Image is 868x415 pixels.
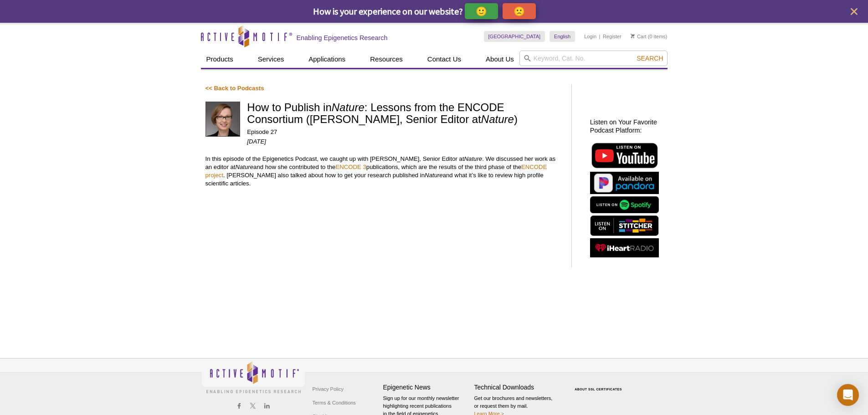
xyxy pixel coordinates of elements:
[205,102,241,137] img: Michelle Trenkmann headshot
[313,5,463,17] span: How is your experience on our website?
[310,382,346,396] a: Privacy Policy
[480,51,519,68] a: About Us
[848,6,860,17] button: close
[365,51,408,68] a: Resources
[335,164,366,170] a: ENCODE 3
[514,5,525,17] p: 🙁
[425,172,443,179] em: Nature
[484,31,545,42] a: [GEOGRAPHIC_DATA]
[205,197,562,265] iframe: How to Publish in Nature: Lessons from the ENCODE Consortium (Michelle Trenkmann, Senior Editor a...
[603,33,621,40] a: Register
[205,164,547,179] a: ENCODE project
[422,51,467,68] a: Contact Us
[332,101,365,113] em: Nature
[201,51,239,68] a: Products
[205,155,562,188] p: In this episode of the Epigenetics Podcast, we caught up with [PERSON_NAME], Senior Editor at . W...
[565,374,634,395] table: Click to Verify - This site chose Symantec SSL for secure e-commerce and confidential communicati...
[590,118,663,134] h2: Listen on Your Favorite Podcast Platform:
[464,155,483,162] em: Nature
[476,5,487,17] p: 🙂
[519,51,668,66] input: Keyword, Cat. No.
[590,172,659,194] img: Listen on Pandora
[310,396,358,410] a: Terms & Conditions
[637,55,663,62] span: Search
[252,51,290,68] a: Services
[575,388,622,391] a: ABOUT SSL CERTIFICATES
[837,384,859,406] div: Open Intercom Messenger
[383,384,470,391] h4: Epigenetic News
[247,138,266,145] em: [DATE]
[247,128,562,136] p: Episode 27
[247,102,562,127] h1: How to Publish in : Lessons from the ENCODE Consortium ([PERSON_NAME], Senior Editor at )
[590,141,659,169] img: Listen on YouTube
[235,164,253,170] em: Nature
[481,113,514,125] em: Nature
[634,54,666,62] button: Search
[631,34,635,38] img: Your Cart
[631,31,668,42] li: (0 items)
[590,196,659,213] img: Listen on Spotify
[631,33,647,40] a: Cart
[590,238,659,258] img: Listen on iHeartRadio
[474,384,561,391] h4: Technical Downloads
[550,31,575,42] a: English
[201,359,306,395] img: Active Motif,
[297,34,388,42] h2: Enabling Epigenetics Research
[205,85,264,92] a: << Back to Podcasts
[303,51,351,68] a: Applications
[584,33,596,40] a: Login
[599,31,601,42] li: |
[590,215,659,236] img: Listen on Stitcher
